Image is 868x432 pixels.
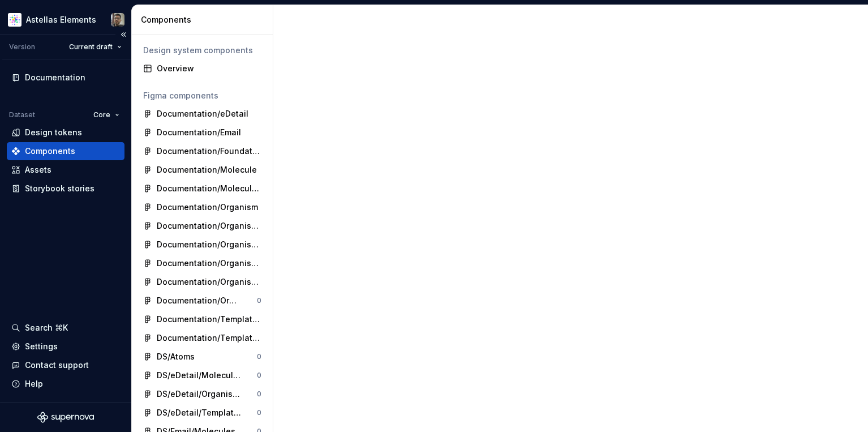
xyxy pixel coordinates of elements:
div: Documentation/Organism/HCP Portal [157,295,241,306]
div: Documentation/Organism 4 [157,258,261,269]
div: Documentation/Email [157,127,241,138]
div: Design system components [143,45,261,56]
div: Documentation/Organism 5 [157,276,261,288]
div: Search ⌘K [25,322,68,333]
div: Contact support [25,360,89,371]
a: Documentation/Organism 5 [139,273,266,291]
img: Vithal Chandar Rao [111,13,124,27]
div: 0 [257,352,261,361]
div: 0 [257,371,261,380]
a: DS/eDetail/Templates0 [139,404,266,422]
a: Documentation/Organism [139,198,266,216]
a: Documentation/Organism 3 [139,236,266,254]
a: Documentation/Organism/HCP Portal0 [139,292,266,310]
span: Current draft [69,42,113,52]
div: 0 [257,390,261,399]
div: Documentation/Molecule [157,164,257,176]
div: DS/eDetail/Molecules [157,370,241,381]
div: Documentation/Organism 3 [157,239,261,250]
div: Settings [25,341,58,352]
div: Figma components [143,90,261,101]
a: Documentation/Molecule [139,161,266,179]
button: Astellas ElementsVithal Chandar Rao [2,7,129,32]
div: Storybook stories [25,183,94,194]
div: Documentation/Organism 2 [157,220,261,232]
a: Documentation [7,69,124,87]
button: Contact support [7,356,124,374]
div: Assets [25,164,51,176]
a: Documentation/eDetail [139,105,266,123]
div: Documentation/eDetail [157,108,248,119]
a: Documentation/Foundation [139,142,266,160]
a: Design tokens [7,123,124,142]
div: Documentation/Template 3 [157,332,261,344]
div: Documentation [25,72,85,83]
div: DS/eDetail/Organisms [157,388,241,400]
a: Documentation/Template 2 [139,310,266,328]
div: DS/Atoms [157,351,195,362]
div: Version [9,42,35,52]
a: Documentation/Template 3 [139,329,266,347]
button: Current draft [64,39,127,55]
a: DS/eDetail/Organisms0 [139,385,266,403]
button: Core [88,107,124,123]
div: Documentation/Molecule 2 [157,183,261,194]
button: Search ⌘K [7,319,124,337]
div: 0 [257,296,261,305]
a: Overview [139,59,266,78]
img: b2369ad3-f38c-46c1-b2a2-f2452fdbdcd2.png [8,13,22,27]
a: Assets [7,161,124,179]
div: Components [25,146,75,157]
a: Documentation/Molecule 2 [139,179,266,198]
button: Help [7,375,124,393]
a: DS/Atoms0 [139,348,266,366]
div: Design tokens [25,127,82,138]
div: 0 [257,408,261,417]
span: Core [93,110,110,119]
a: Storybook stories [7,179,124,198]
button: Collapse sidebar [115,27,131,42]
div: DS/eDetail/Templates [157,407,241,418]
a: DS/eDetail/Molecules0 [139,366,266,384]
div: Documentation/Template 2 [157,314,261,325]
a: Documentation/Email [139,123,266,142]
div: Overview [157,63,261,74]
a: Documentation/Organism 2 [139,217,266,235]
svg: Supernova Logo [37,412,94,423]
div: Help [25,378,43,390]
a: Documentation/Organism 4 [139,254,266,272]
div: Documentation/Organism [157,202,258,213]
a: Components [7,142,124,160]
div: Astellas Elements [26,14,96,25]
div: Components [141,14,268,25]
div: Dataset [9,110,35,119]
div: Documentation/Foundation [157,146,261,157]
a: Settings [7,337,124,356]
